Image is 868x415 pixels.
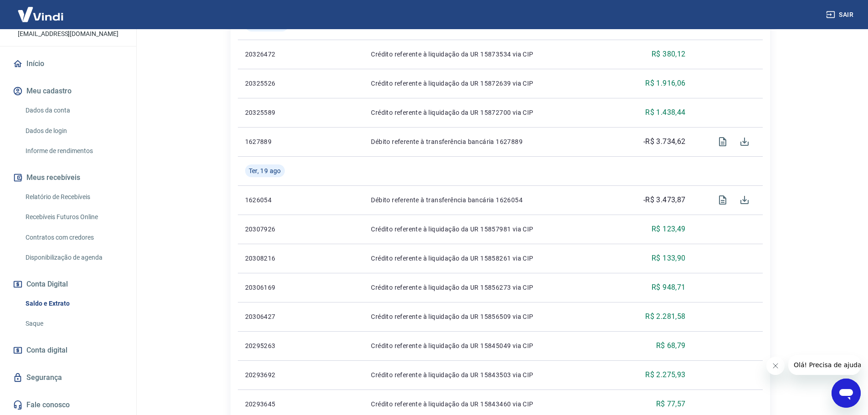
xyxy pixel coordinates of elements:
[371,195,617,205] p: Débito referente à transferência bancária 1626054
[643,195,686,205] p: -R$ 3.473,87
[371,79,617,88] p: Crédito referente à liquidação da UR 15872639 via CIP
[22,122,125,140] a: Dados de login
[245,254,300,263] p: 20308216
[652,49,686,60] p: R$ 380,12
[11,395,125,415] a: Fale conosco
[652,282,686,293] p: R$ 948,71
[371,137,617,146] p: Débito referente à transferência bancária 1627889
[645,107,685,118] p: R$ 1.438,44
[371,370,617,379] p: Crédito referente à liquidação da UR 15843503 via CIP
[11,368,125,388] a: Segurança
[371,400,617,409] p: Crédito referente à liquidação da UR 15843460 via CIP
[371,341,617,350] p: Crédito referente à liquidação da UR 15845049 via CIP
[734,131,755,153] span: Download
[245,50,300,59] p: 20326472
[11,274,125,294] button: Conta Digital
[22,228,125,247] a: Contratos com credores
[18,29,118,39] p: [EMAIL_ADDRESS][DOMAIN_NAME]
[645,78,685,89] p: R$ 1.916,06
[656,340,686,351] p: R$ 68,79
[371,108,617,117] p: Crédito referente à liquidação da UR 15872700 via CIP
[22,248,125,267] a: Disponibilização de agenda
[712,189,734,211] span: Visualizar
[245,108,300,117] p: 20325589
[645,311,685,322] p: R$ 2.281,58
[652,253,686,264] p: R$ 133,90
[371,225,617,234] p: Crédito referente à liquidação da UR 15857981 via CIP
[11,340,125,360] a: Conta digital
[652,224,686,235] p: R$ 123,49
[371,50,617,59] p: Crédito referente à liquidação da UR 15873534 via CIP
[249,166,281,175] span: Ter, 19 ago
[245,312,300,321] p: 20306427
[245,79,300,88] p: 20325526
[656,399,686,410] p: R$ 77,57
[5,6,77,14] span: Olá! Precisa de ajuda?
[245,137,300,146] p: 1627889
[22,101,125,120] a: Dados da conta
[712,131,734,153] span: Visualizar
[22,294,125,313] a: Saldo e Extrato
[11,81,125,101] button: Meu cadastro
[371,254,617,263] p: Crédito referente à liquidação da UR 15858261 via CIP
[22,142,125,160] a: Informe de rendimentos
[643,136,686,147] p: -R$ 3.734,62
[245,195,300,205] p: 1626054
[788,355,861,375] iframe: Mensagem da empresa
[11,168,125,188] button: Meus recebíveis
[245,225,300,234] p: 20307926
[22,314,125,333] a: Saque
[22,188,125,206] a: Relatório de Recebíveis
[832,379,861,408] iframe: Botão para abrir a janela de mensagens
[824,6,857,23] button: Sair
[245,341,300,350] p: 20295263
[245,283,300,292] p: 20306169
[766,357,785,375] iframe: Fechar mensagem
[26,344,67,357] span: Conta digital
[245,400,300,409] p: 20293645
[645,369,685,380] p: R$ 2.275,93
[371,283,617,292] p: Crédito referente à liquidação da UR 15856273 via CIP
[11,54,125,74] a: Início
[371,312,617,321] p: Crédito referente à liquidação da UR 15856509 via CIP
[11,0,70,28] img: Vindi
[22,208,125,226] a: Recebíveis Futuros Online
[245,370,300,379] p: 20293692
[734,189,755,211] span: Download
